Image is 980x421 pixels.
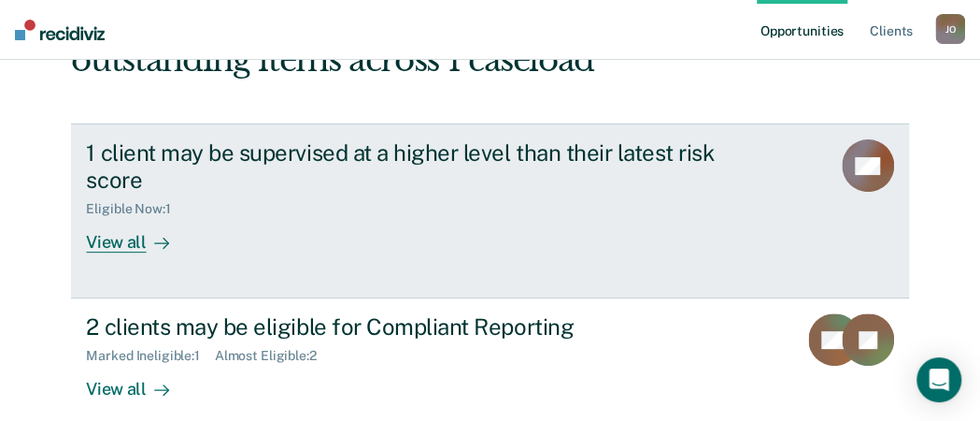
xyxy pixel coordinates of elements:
div: Hi, [PERSON_NAME]. We’ve found some outstanding items across 1 caseload [71,3,741,80]
div: 1 client may be supervised at a higher level than their latest risk score [86,139,742,194]
a: 1 client may be supervised at a higher level than their latest risk scoreEligible Now:1View all [71,123,908,298]
div: Eligible Now : 1 [86,201,185,217]
div: View all [86,217,191,254]
div: Almost Eligible : 2 [215,348,332,364]
div: 2 clients may be eligible for Compliant Reporting [86,313,742,341]
div: Open Intercom Messenger [916,357,961,402]
div: Marked Ineligible : 1 [86,348,214,364]
div: J O [935,14,965,44]
button: JO [935,14,965,44]
img: Recidiviz [15,20,105,40]
div: View all [86,364,191,400]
